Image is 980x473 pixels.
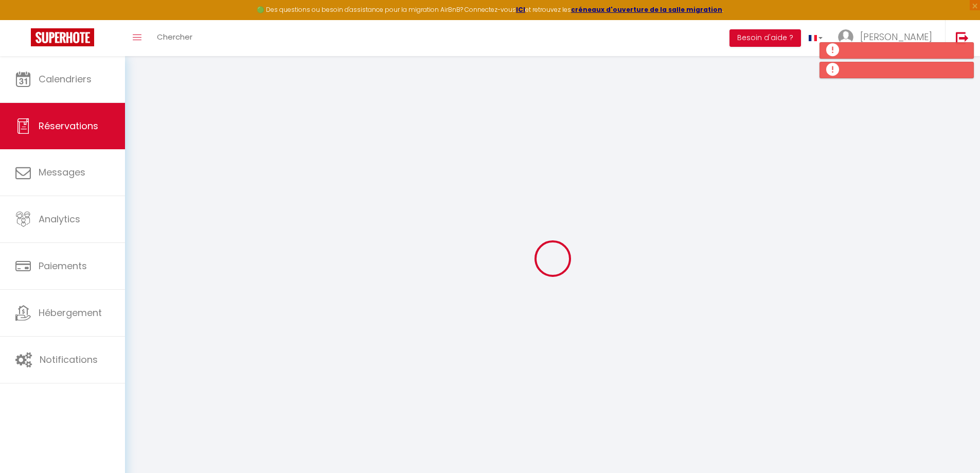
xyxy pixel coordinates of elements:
[8,4,39,35] button: Ouvrir le widget de chat LiveChat
[31,28,94,46] img: Super Booking
[149,20,200,56] a: Chercher
[729,29,801,47] button: Besoin d'aide ?
[40,353,98,366] span: Notifications
[39,259,87,272] span: Paiements
[39,306,102,319] span: Hébergement
[936,427,972,465] iframe: Chat
[39,166,85,179] span: Messages
[516,5,525,14] a: ICI
[39,73,92,85] span: Calendriers
[571,5,722,14] a: créneaux d'ouverture de la salle migration
[860,30,932,43] span: [PERSON_NAME]
[838,29,853,45] img: ...
[830,20,945,56] a: ... [PERSON_NAME]
[39,119,98,132] span: Réservations
[39,213,80,225] span: Analytics
[157,31,192,42] span: Chercher
[956,31,969,44] img: logout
